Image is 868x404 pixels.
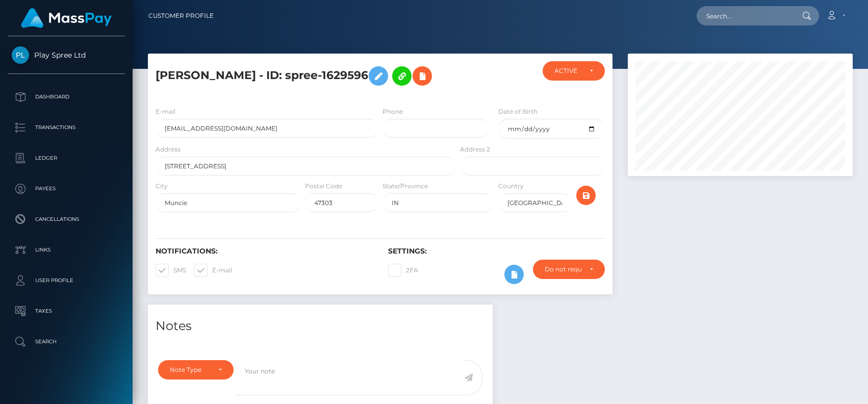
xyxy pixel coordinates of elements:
[8,145,125,171] a: Ledger
[8,50,125,60] span: Play Spree Ltd
[8,237,125,263] a: Links
[545,265,581,273] div: Do not require
[156,247,373,256] h6: Notifications:
[8,207,125,232] a: Cancellations
[156,264,186,277] label: SMS
[12,304,121,319] p: Taxes
[156,107,175,116] label: E-mail
[12,89,121,105] p: Dashboard
[148,5,214,27] a: Customer Profile
[12,242,121,258] p: Links
[156,61,450,91] h5: [PERSON_NAME] - ID: spree-1629596
[156,182,168,191] label: City
[388,247,605,256] h6: Settings:
[12,150,121,166] p: Ledger
[388,264,418,277] label: 2FA
[697,6,793,26] input: Search...
[12,120,121,135] p: Transactions
[8,176,125,201] a: Payees
[460,145,490,154] label: Address 2
[498,107,538,116] label: Date of Birth
[8,298,125,324] a: Taxes
[8,268,125,293] a: User Profile
[533,260,605,279] button: Do not require
[156,145,181,154] label: Address
[156,317,485,335] h4: Notes
[12,273,121,288] p: User Profile
[382,182,428,191] label: State/Province
[12,181,121,196] p: Payees
[8,329,125,355] a: Search
[8,84,125,110] a: Dashboard
[21,8,112,28] img: MassPay Logo
[498,182,524,191] label: Country
[12,46,29,64] img: Play Spree Ltd
[554,67,581,75] div: ACTIVE
[382,107,403,116] label: Phone
[194,264,232,277] label: E-mail
[12,212,121,227] p: Cancellations
[8,115,125,140] a: Transactions
[305,182,342,191] label: Postal Code
[158,360,234,380] button: Note Type
[170,366,210,374] div: Note Type
[12,334,121,349] p: Search
[543,61,605,81] button: ACTIVE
